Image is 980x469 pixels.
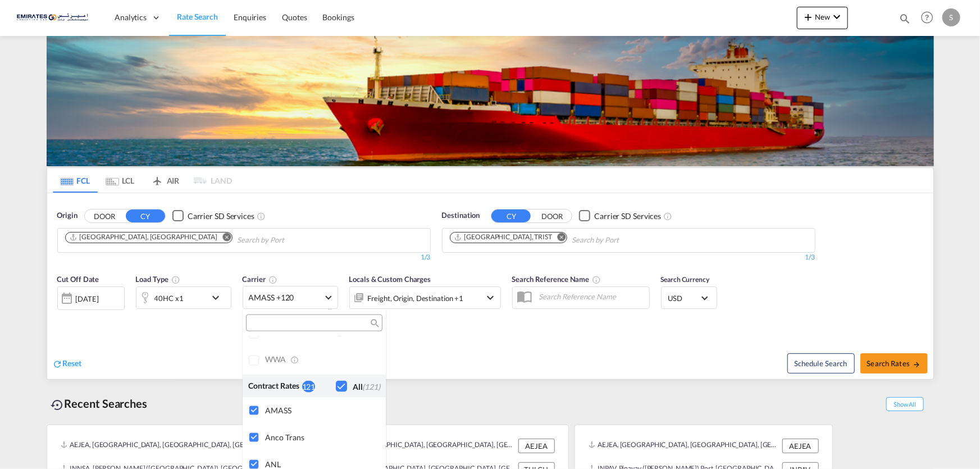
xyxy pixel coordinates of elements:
[302,381,316,393] div: 121
[370,319,378,327] md-icon: icon-magnify
[265,406,377,415] div: AMASS
[353,381,380,393] div: All
[248,380,302,392] div: Contract Rates
[336,380,380,392] md-checkbox: Checkbox No Ink
[290,355,300,365] md-icon: s18 icon-information-outline
[265,459,377,469] div: ANL
[362,382,380,391] span: (121)
[265,432,377,442] div: Anco Trans
[265,354,377,365] div: WWA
